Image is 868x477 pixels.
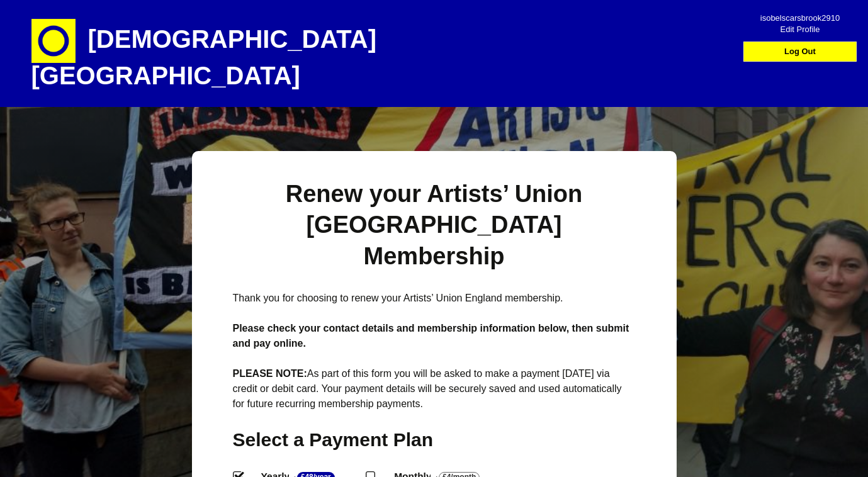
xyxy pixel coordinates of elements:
[233,323,629,349] strong: Please check your contact details and membership information below, then submit and pay online.
[747,42,854,61] a: Log Out
[233,291,636,306] p: Thank you for choosing to renew your Artists’ Union England membership.
[233,429,434,450] span: Select a Payment Plan
[755,8,845,20] span: isobelscarsbrook2910
[233,179,636,272] h1: Renew your Artists’ Union [GEOGRAPHIC_DATA] Membership
[755,20,845,31] span: Edit Profile
[233,366,636,412] p: As part of this form you will be asked to make a payment [DATE] via credit or debit card. Your pa...
[31,19,76,63] img: circle-e1448293145835.png
[233,368,307,379] strong: PLEASE NOTE:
